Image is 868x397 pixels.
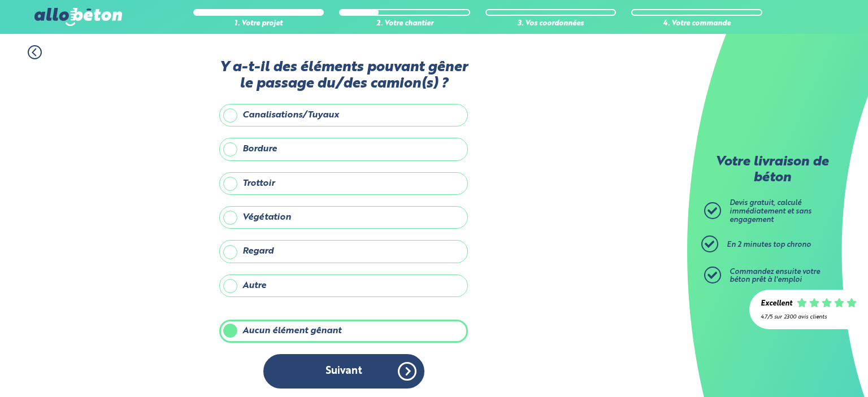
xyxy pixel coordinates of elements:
span: Devis gratuit, calculé immédiatement et sans engagement [730,199,811,223]
div: 2. Votre chantier [339,20,470,28]
button: Suivant [263,354,424,389]
img: allobéton [34,8,121,26]
div: Excellent [761,300,792,308]
label: Autre [219,274,468,297]
label: Canalisations/Tuyaux [219,104,468,126]
label: Trottoir [219,172,468,195]
label: Bordure [219,138,468,160]
label: Végétation [219,206,468,229]
p: Votre livraison de béton [707,155,837,186]
span: Commandez ensuite votre béton prêt à l'emploi [730,268,820,284]
div: 1. Votre projet [193,20,324,28]
iframe: Help widget launcher [767,353,856,385]
label: Y a-t-il des éléments pouvant gêner le passage du/des camion(s) ? [219,59,468,93]
div: 4. Votre commande [631,20,762,28]
label: Regard [219,240,468,263]
div: 4.7/5 sur 2300 avis clients [761,314,857,320]
div: 3. Vos coordonnées [485,20,617,28]
span: En 2 minutes top chrono [727,241,811,248]
label: Aucun élément gênant [219,320,468,342]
